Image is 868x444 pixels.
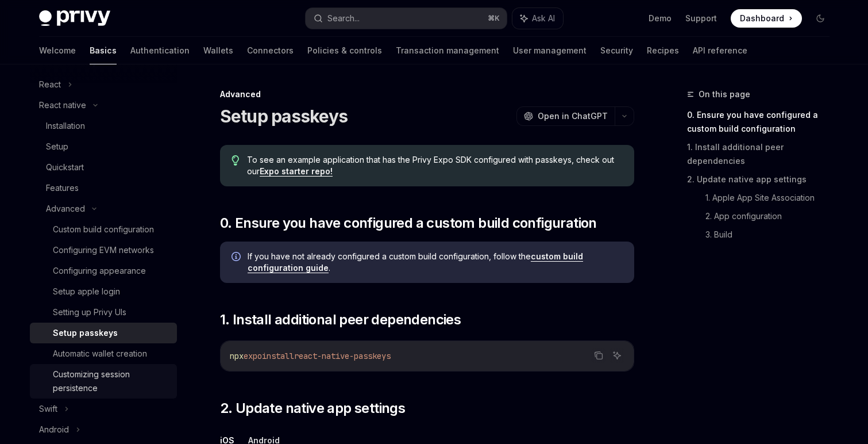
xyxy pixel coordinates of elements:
a: 1. Apple App Site Association [705,189,839,207]
span: 2. Update native app settings [220,399,406,418]
a: Setup passkeys [30,323,177,343]
a: Setup apple login [30,281,177,302]
div: Setting up Privy UIs [53,305,126,319]
div: Search... [327,12,360,25]
div: Swift [39,402,57,416]
a: 2. Update native app settings [687,170,839,189]
svg: Info [232,252,243,263]
a: Connectors [247,37,294,64]
a: Configuring EVM networks [30,240,177,261]
div: Quickstart [46,160,84,174]
button: Open in ChatGPT [516,106,615,126]
a: User management [513,37,587,64]
a: Wallets [203,37,233,64]
span: To see an example application that has the Privy Expo SDK configured with passkeys, check out our [247,154,622,177]
span: Dashboard [740,13,784,24]
a: Automatic wallet creation [30,343,177,364]
button: Ask AI [512,8,563,29]
div: Android [39,423,69,437]
div: Automatic wallet creation [53,347,147,361]
svg: Tip [232,155,240,166]
span: install [262,351,294,361]
h1: Setup passkeys [220,106,348,127]
a: 1. Install additional peer dependencies [687,138,839,170]
a: Setting up Privy UIs [30,302,177,323]
span: 0. Ensure you have configured a custom build configuration [220,214,597,232]
a: Authentication [130,37,190,64]
a: 2. App configuration [705,207,839,225]
button: Search...⌘K [306,8,507,29]
span: ⌘ K [488,14,500,23]
a: Transaction management [396,37,499,64]
a: Installation [30,116,177,136]
a: Configuring appearance [30,261,177,281]
span: npx [230,351,244,361]
span: 1. Install additional peer dependencies [220,311,461,329]
a: Basics [90,37,117,64]
a: Policies & controls [307,37,382,64]
span: react-native-passkeys [294,351,391,361]
span: If you have not already configured a custom build configuration, follow the . [248,251,623,274]
a: Recipes [647,37,679,64]
span: expo [244,351,262,361]
span: Open in ChatGPT [538,110,608,122]
a: Quickstart [30,157,177,178]
a: Custom build configuration [30,219,177,240]
a: 0. Ensure you have configured a custom build configuration [687,106,839,138]
a: Security [600,37,633,64]
a: Demo [649,13,672,24]
button: Toggle dark mode [811,9,830,28]
span: On this page [699,87,750,101]
div: Features [46,181,79,195]
a: Customizing session persistence [30,364,177,399]
button: Copy the contents from the code block [591,348,606,363]
div: Advanced [46,202,85,216]
a: Support [685,13,717,24]
img: dark logo [39,10,110,26]
div: React [39,78,61,91]
div: Configuring EVM networks [53,243,154,257]
div: Setup passkeys [53,326,118,340]
a: Setup [30,136,177,157]
div: Customizing session persistence [53,368,170,395]
a: Dashboard [731,9,802,28]
div: Configuring appearance [53,264,146,278]
span: Ask AI [532,13,555,24]
div: Setup [46,140,68,154]
a: Expo starter repo! [260,166,333,177]
a: 3. Build [705,225,839,244]
div: Installation [46,119,85,133]
a: Welcome [39,37,76,64]
div: Setup apple login [53,285,120,298]
a: API reference [693,37,747,64]
button: Ask AI [609,348,624,363]
div: Custom build configuration [53,223,154,236]
div: Advanced [220,89,634,100]
a: Features [30,178,177,198]
div: React native [39,98,86,112]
